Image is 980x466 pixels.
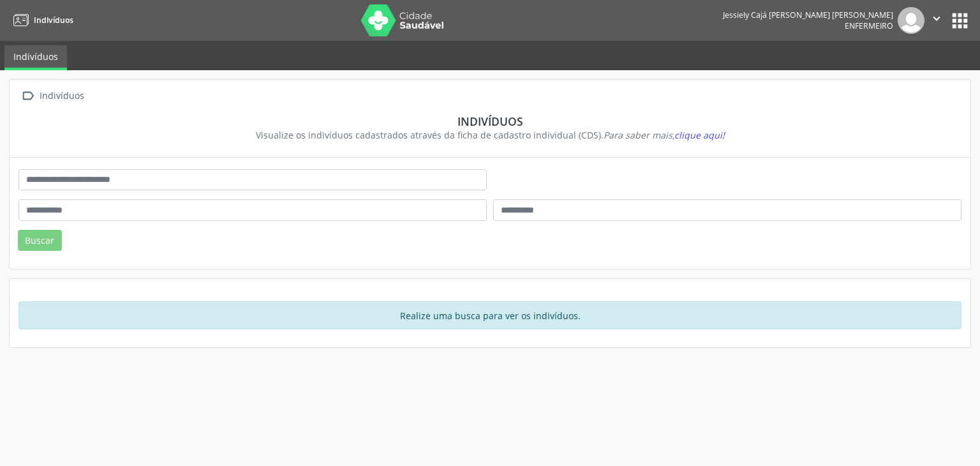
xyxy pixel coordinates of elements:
i:  [19,87,37,105]
div: Realize uma busca para ver os indivíduos. [19,301,961,329]
div: Jessiely Cajá [PERSON_NAME] [PERSON_NAME] [723,10,893,20]
img: img [898,7,924,34]
a: Indivíduos [4,45,67,70]
button: apps [949,10,971,32]
span: Enfermeiro [845,20,893,31]
div: Visualize os indivíduos cadastrados através da ficha de cadastro individual (CDS). [27,128,953,142]
a:  Indivíduos [19,87,86,105]
i:  [930,11,944,26]
button:  [924,7,949,34]
span: Indivíduos [34,15,73,26]
a: Indivíduos [9,10,73,31]
div: Indivíduos [27,114,953,128]
div: Indivíduos [37,87,86,105]
i: Para saber mais, [604,129,725,141]
button: Buscar [18,230,62,252]
span: clique aqui! [674,129,725,141]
